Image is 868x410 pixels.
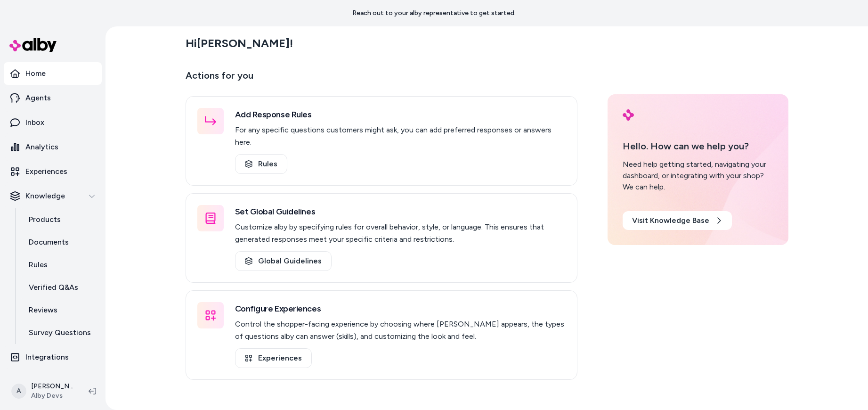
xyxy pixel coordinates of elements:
a: Home [4,62,102,85]
p: Documents [29,237,69,248]
p: Home [25,68,46,79]
a: Rules [19,254,102,276]
a: Visit Knowledge Base [623,211,732,230]
p: Reviews [29,304,57,316]
p: [PERSON_NAME] [31,382,73,391]
a: Agents [4,87,102,109]
h3: Add Response Rules [235,108,566,121]
a: Products [19,208,102,231]
button: A[PERSON_NAME]Alby Devs [6,376,81,406]
p: Agents [25,92,51,104]
p: Reach out to your alby representative to get started. [352,8,516,18]
img: alby Logo [9,38,57,52]
p: Hello. How can we help you? [623,139,773,153]
a: Integrations [4,346,102,369]
p: Experiences [25,166,67,177]
h3: Configure Experiences [235,302,566,315]
button: Knowledge [4,185,102,207]
a: Analytics [4,136,102,158]
p: Knowledge [25,190,65,202]
a: Inbox [4,111,102,134]
p: Customize alby by specifying rules for overall behavior, style, or language. This ensures that ge... [235,221,566,246]
h3: Set Global Guidelines [235,205,566,218]
a: Experiences [235,348,312,368]
span: A [11,384,26,399]
a: Survey Questions [19,321,102,344]
a: Documents [19,231,102,254]
p: Actions for you [186,68,577,90]
h2: Hi [PERSON_NAME] ! [186,36,293,50]
p: Verified Q&As [29,282,78,293]
p: For any specific questions customers might ask, you can add preferred responses or answers here. [235,124,566,148]
div: Need help getting started, navigating your dashboard, or integrating with your shop? We can help. [623,159,773,193]
p: Inbox [25,117,44,128]
p: Control the shopper-facing experience by choosing where [PERSON_NAME] appears, the types of quest... [235,318,566,343]
a: Experiences [4,160,102,183]
p: Integrations [25,352,69,363]
a: Reviews [19,299,102,321]
a: Global Guidelines [235,251,332,271]
p: Rules [29,259,48,271]
a: Rules [235,154,287,174]
p: Survey Questions [29,327,91,338]
a: Verified Q&As [19,276,102,299]
p: Analytics [25,141,58,153]
img: alby Logo [623,109,634,121]
p: Products [29,214,61,225]
span: Alby Devs [31,391,73,401]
